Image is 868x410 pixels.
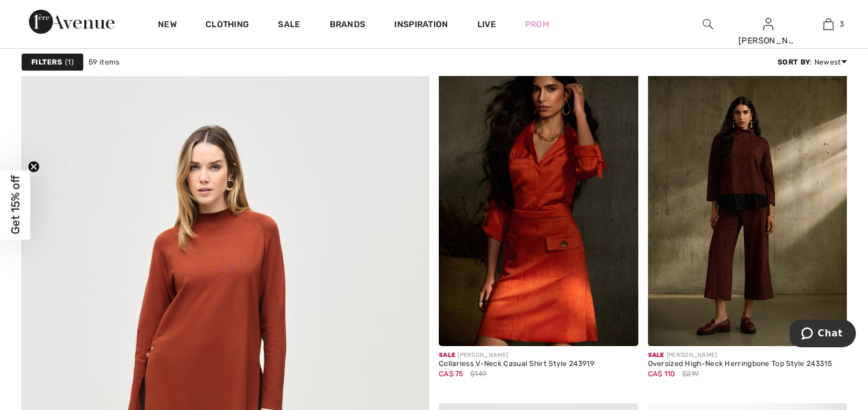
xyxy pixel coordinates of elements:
span: CA$ 110 [648,370,676,378]
span: CA$ 75 [439,370,464,378]
span: $219 [682,368,699,379]
span: 1 [65,57,74,68]
a: New [158,19,177,32]
div: [PERSON_NAME] [648,351,832,360]
div: : Newest [778,57,847,68]
div: Oversized High-Neck Herringbone Top Style 243315 [648,360,832,368]
img: plus_v2.svg [615,323,626,333]
a: Clothing [206,19,249,32]
img: My Bag [823,17,834,31]
div: [PERSON_NAME] [439,351,594,360]
img: search the website [703,17,713,31]
button: Close teaser [28,161,40,173]
a: Prom [525,18,549,31]
span: 3 [840,19,844,30]
span: Sale [439,352,455,359]
a: Sign In [763,18,773,30]
span: Inspiration [394,19,448,32]
iframe: Opens a widget where you can chat to one of our agents [790,320,856,350]
img: Oversized High-Neck Herringbone Top Style 243315. Orange/black [648,47,848,346]
span: Get 15% off [8,175,22,235]
a: Brands [330,19,366,32]
a: Sale [278,19,300,32]
div: Collarless V-Neck Casual Shirt Style 243919 [439,360,594,368]
a: Collarless V-Neck Casual Shirt Style 243919. Lava [439,47,638,346]
a: 3 [799,17,858,31]
span: $149 [470,368,486,379]
span: 59 items [89,57,119,68]
img: 1ère Avenue [29,10,115,34]
strong: Sort By [778,58,810,66]
a: Live [477,18,496,31]
img: My Info [763,17,773,31]
div: [PERSON_NAME] [738,34,797,47]
span: Sale [648,352,664,359]
strong: Filters [31,57,62,68]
